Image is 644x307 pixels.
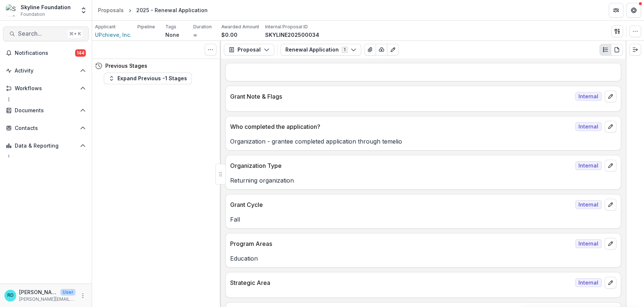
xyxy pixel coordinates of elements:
p: Grant Note & Flags [230,92,572,101]
div: Proposals [98,6,124,14]
p: Education [230,254,616,263]
a: Proposals [95,5,127,15]
span: Workflows [15,85,77,92]
button: Notifications144 [3,47,89,59]
button: edit [605,160,616,172]
span: Notifications [15,50,75,56]
span: Internal [575,92,602,101]
span: Activity [15,68,77,74]
div: ⌘ + K [68,30,82,38]
p: User [60,289,75,296]
button: Open Contacts [3,122,89,134]
button: Renewal Application1 [281,44,361,56]
span: Internal [575,278,602,287]
h4: Previous Stages [105,62,147,70]
p: SKYLINE202500034 [265,31,319,39]
p: Tags [165,24,176,30]
button: More [78,291,87,300]
p: Awarded Amount [221,24,259,30]
nav: breadcrumb [95,5,211,15]
span: Internal [575,161,602,170]
button: edit [605,277,616,289]
p: Program Areas [230,239,572,248]
button: edit [605,91,616,102]
button: Expand right [629,44,641,56]
p: Fall [230,215,616,224]
p: None [165,31,179,39]
button: Expand Previous -1 Stages [104,73,192,84]
span: Contacts [15,125,77,131]
button: edit [605,199,616,211]
button: Open entity switcher [78,3,89,18]
span: Internal [575,239,602,248]
button: Open Activity [3,65,89,77]
p: Grant Cycle [230,200,572,209]
p: $0.00 [221,31,237,39]
span: Internal [575,200,602,209]
p: [PERSON_NAME] [19,288,57,296]
span: Search... [18,30,65,37]
p: Organization Type [230,161,572,170]
button: Search... [3,27,89,41]
button: Open Workflows [3,82,89,94]
button: Get Help [626,3,641,18]
span: Documents [15,107,77,114]
p: Duration [193,24,212,30]
button: Partners [609,3,623,18]
p: Pipeline [137,24,155,30]
button: Edit as form [387,44,399,56]
button: edit [605,238,616,250]
button: Proposal [224,44,274,56]
button: edit [605,121,616,133]
span: 144 [75,49,86,57]
button: Plaintext view [599,44,611,56]
p: Applicant [95,24,116,30]
img: Skyline Foundation [6,4,18,16]
div: 2025 - Renewal Application [136,6,208,14]
p: Returning organization [230,176,616,185]
p: Internal Proposal ID [265,24,308,30]
button: PDF view [611,44,623,56]
p: ∞ [193,31,197,39]
button: Toggle View Cancelled Tasks [205,44,217,56]
div: Skyline Foundation [21,3,71,11]
div: Raquel Donoso [7,293,14,298]
button: Open Data & Reporting [3,140,89,152]
span: Foundation [21,11,45,18]
a: UPchieve, Inc. [95,31,131,39]
p: Who completed the application? [230,122,572,131]
p: Organization - grantee completed application through temelio [230,137,616,146]
button: Open Documents [3,105,89,116]
p: Strategic Area [230,278,572,287]
p: [PERSON_NAME][EMAIL_ADDRESS][DOMAIN_NAME] [19,296,75,303]
button: View Attached Files [364,44,376,56]
span: Data & Reporting [15,143,77,149]
span: Internal [575,122,602,131]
